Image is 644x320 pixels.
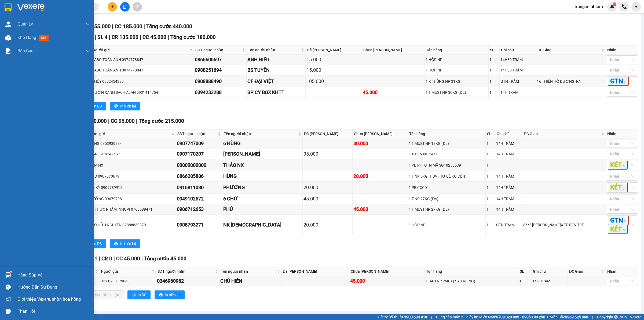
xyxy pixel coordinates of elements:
th: Tên hàng [408,130,486,138]
span: CR 135.000 [112,34,138,40]
td: HÙNG [222,171,303,182]
td: THẢO NX [222,159,303,171]
td: 0907747009 [176,138,223,149]
div: 0908888490 [195,78,246,85]
button: printerIn DS [83,102,106,110]
span: close [624,81,627,84]
span: GTN [608,216,629,225]
span: Quản Lý [17,21,33,27]
td: 0908793271 [176,215,223,235]
span: Tổng cước 215.000 [139,118,184,124]
div: 1 [486,162,494,168]
div: 14H TRÂM [500,89,535,95]
img: logo-vxr [5,3,12,12]
span: down [86,22,90,26]
div: 45.000 [350,277,424,285]
strong: 0369 525 060 [565,315,588,319]
span: close [623,229,625,232]
div: CHÚ HIỀN [220,277,280,285]
span: | [109,34,110,40]
div: 45.000 [353,206,407,213]
div: THẢO 0907070679 [87,173,175,179]
span: CC 185.000 [115,23,142,30]
div: BẢO KỲ 0909789915 [87,185,175,190]
th: Chưa [PERSON_NAME] [349,267,425,276]
div: 15.000 [306,66,361,74]
span: Người gửi [88,131,170,137]
div: SPICY BOX KHTT [247,89,304,96]
span: close [623,187,625,190]
th: Đã [PERSON_NAME] [303,130,353,138]
div: 14H TRÂM [496,196,521,202]
span: SĐT người nhận [158,268,214,274]
div: ANH HIẾU [247,56,304,63]
td: 6 CHỮ [222,194,303,204]
td: PHÚ [222,204,303,215]
td: 0916811080 [176,182,223,193]
span: plus [111,5,114,9]
span: CC 95.000 [111,118,135,124]
div: 0907747009 [177,140,222,147]
div: 0866285886 [177,172,222,180]
th: Tên hàng [425,46,489,55]
span: | [95,34,96,40]
th: Chưa [PERSON_NAME] [353,130,408,138]
div: 1 BAO NP 26KG ( SẦU RIÊNG) [426,278,517,284]
button: aim [133,2,142,12]
td: CF ĐẠI VIỆT [247,75,305,87]
div: 1 HỘP NP [426,57,488,63]
span: Tên người nhận [224,131,297,137]
div: THẢO NX [223,161,302,169]
div: Nhãn [607,47,637,53]
span: Tên người nhận [248,47,300,53]
span: In DS [93,103,102,109]
td: 0394233288 [194,87,247,98]
span: ĐC Giao [537,47,600,53]
th: SL [486,130,495,138]
span: printer [132,293,136,297]
div: CF ĐẠI VIỆT [247,78,304,85]
span: CR 0 [101,256,112,262]
sup: 8 [613,2,616,6]
div: 86/2 [PERSON_NAME]4 TP BẾN TRE [523,222,605,228]
span: | [140,34,141,40]
div: 6 CHỮ [223,195,302,203]
div: 1 T NP 27KG (ĐA) [409,196,485,202]
span: Người gửi [101,268,151,274]
button: caret-down [631,2,641,12]
div: HÙNG [223,172,302,180]
th: Đã [PERSON_NAME] [281,267,349,276]
span: message [6,309,11,314]
div: 6 HÙNG [223,140,302,147]
td: 0866606697 [194,55,247,65]
th: SL [489,46,500,55]
div: 14H TRÂM [496,173,521,179]
img: warehouse-icon [5,21,11,27]
div: 00000000000 [177,161,222,169]
span: Miền Bắc [550,314,588,320]
span: Miền Nam [479,314,545,320]
span: Người gửi [93,47,188,53]
div: 0866606697 [195,56,246,63]
div: 1 PB PHÍ GTN MÃ SG10253639 [409,162,485,168]
img: phone-icon [622,4,627,9]
span: file-add [123,5,127,9]
div: 1 [486,141,494,146]
span: copyright [614,315,618,319]
div: [PERSON_NAME] [223,150,302,158]
div: Nhãn [607,131,637,137]
div: 1 [486,206,494,212]
span: SĐT người nhận [177,131,217,137]
div: LABO TOÀN ANH 0974778847 [92,57,193,63]
div: NK [DEMOGRAPHIC_DATA] [223,221,302,229]
span: | [108,118,109,124]
div: 1 [489,57,499,63]
span: GTN [608,77,629,86]
div: Hàng sắp về [17,271,90,279]
div: NHÂN 0979242637 [87,151,175,157]
span: | [431,314,432,320]
td: NK HỒNG ÂN [222,215,303,235]
span: | [168,34,169,40]
span: aim [135,5,139,9]
div: TRƯỜNG 0907970811 [87,196,175,202]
